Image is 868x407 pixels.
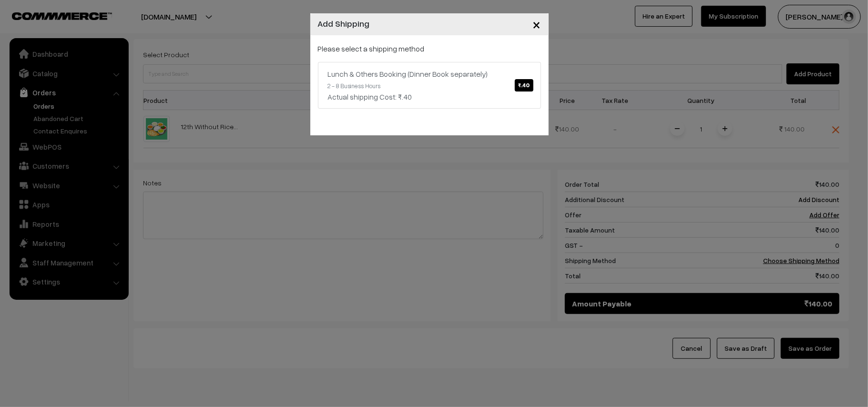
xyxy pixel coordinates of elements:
h4: Add Shipping [318,17,370,30]
span: ₹.40 [515,79,533,92]
button: Close [525,10,549,39]
a: Lunch & Others Booking (Dinner Book separately)₹.40 2 - 8 Business HoursActual shipping Cost: ₹.40 [318,62,541,109]
span: × [533,15,541,33]
div: Lunch & Others Booking (Dinner Book separately) [328,68,531,80]
div: Actual shipping Cost: ₹.40 [328,91,531,102]
small: 2 - 8 Business Hours [328,82,381,90]
p: Please select a shipping method [318,43,541,54]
